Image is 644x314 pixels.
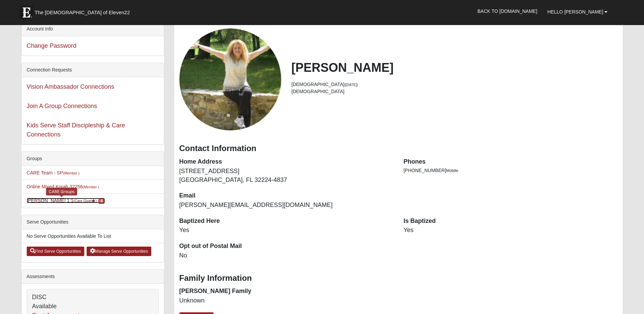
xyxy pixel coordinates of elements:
[63,171,79,175] small: (Member )
[27,247,85,256] a: Find Serve Opportunities
[472,3,542,20] a: Back to [DOMAIN_NAME]
[403,167,618,174] li: [PHONE_NUMBER]
[87,247,151,256] a: Manage Serve Opportunities
[403,158,618,166] dt: Phones
[27,42,76,49] a: Change Password
[98,198,105,204] span: number of pending members
[179,144,618,153] h3: Contact Information
[35,9,130,16] span: The [DEMOGRAPHIC_DATA] of Eleven22
[27,122,125,138] a: Kids Serve Staff Discipleship & Care Connections
[291,60,618,75] h2: [PERSON_NAME]
[20,6,33,19] img: Eleven22 logo
[22,215,164,229] div: Serve Opportunities
[27,184,99,189] a: Online Mixed Korah 32256(Member )
[345,83,358,87] small: ([DATE])
[16,2,152,19] a: The [DEMOGRAPHIC_DATA] of Eleven22
[403,217,618,226] dt: Is Baptized
[179,226,394,235] dd: Yes
[22,63,164,77] div: Connection Requests
[179,287,394,296] dt: [PERSON_NAME] Family
[22,229,164,243] li: No Serve Opportunities Available To List
[179,273,618,283] h3: Family Information
[179,296,394,305] dd: Unknown
[27,170,80,175] a: CARE Team - SP(Member )
[22,22,164,36] div: Account Info
[542,3,613,20] a: Hello [PERSON_NAME]
[27,103,97,109] a: Join A Group Connections
[27,83,114,90] a: Vision Ambassador Connections
[179,217,394,226] dt: Baptized Here
[22,152,164,166] div: Groups
[179,158,394,166] dt: Home Address
[22,270,164,284] div: Assessments
[46,188,77,195] div: CARE Groups
[179,201,394,210] dd: [PERSON_NAME][EMAIL_ADDRESS][DOMAIN_NAME]
[179,167,394,184] dd: [STREET_ADDRESS] [GEOGRAPHIC_DATA], FL 32224-4837
[446,168,458,173] span: Mobile
[179,251,394,260] dd: No
[548,9,603,15] span: Hello [PERSON_NAME]
[291,88,618,95] li: [DEMOGRAPHIC_DATA]
[179,242,394,251] dt: Opt out of Postal Mail
[403,226,618,235] dd: Yes
[73,199,97,203] small: (Care Giver )
[83,185,99,189] small: (Member )
[291,81,618,88] li: [DEMOGRAPHIC_DATA]
[27,198,105,203] a: [PERSON_NAME] 1:1(Care Giver) 4
[179,28,281,130] a: View Fullsize Photo
[179,191,394,200] dt: Email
